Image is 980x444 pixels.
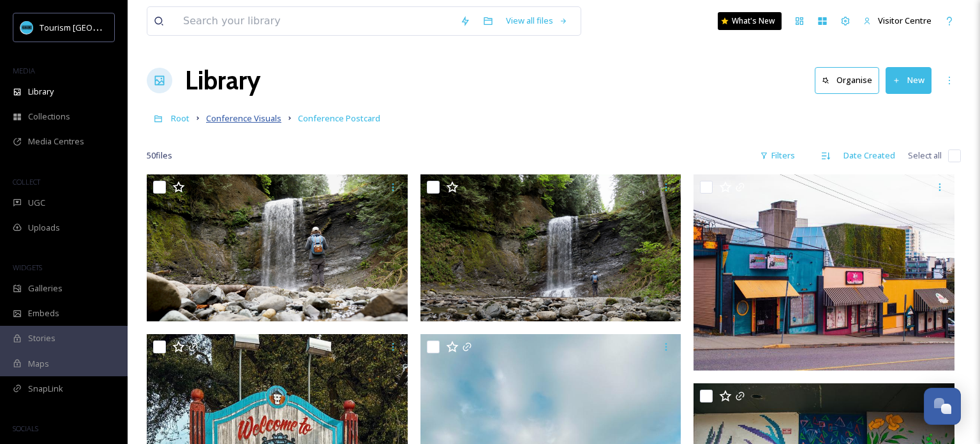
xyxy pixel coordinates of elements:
[28,358,49,370] span: Maps
[28,332,56,344] span: Stories
[298,112,380,124] span: Conference Postcard
[206,111,281,126] a: Conference Visuals
[28,282,63,295] span: Galleries
[177,7,454,35] input: Search your library
[28,197,45,209] span: UGC
[13,66,35,75] span: MEDIA
[815,67,879,93] button: Organise
[171,112,189,124] span: Root
[28,307,59,319] span: Embeds
[206,112,281,124] span: Conference Visuals
[147,149,172,162] span: 50 file s
[908,149,942,162] span: Select all
[815,67,886,93] a: Organise
[857,8,938,33] a: Visitor Centre
[924,388,961,425] button: Open Chat
[28,135,84,148] span: Media Centres
[147,174,408,321] img: TN_23-0385_Ammonite_1.png
[20,21,33,34] img: tourism_nanaimo_logo.jpeg
[500,8,574,33] a: View all files
[13,263,42,272] span: WIDGETS
[754,143,801,168] div: Filters
[718,12,782,30] a: What's New
[28,222,60,234] span: Uploads
[28,111,70,123] span: Collections
[185,61,260,100] a: Library
[837,143,902,168] div: Date Created
[878,15,932,26] span: Visitor Centre
[694,174,954,371] img: TN_23-0211_Photos-94.jpg
[13,177,40,187] span: COLLECT
[298,111,380,126] a: Conference Postcard
[28,383,63,395] span: SnapLink
[886,67,932,93] button: New
[40,21,154,33] span: Tourism [GEOGRAPHIC_DATA]
[420,174,681,321] img: TN_23-0385_Ammonite_2.png
[171,111,189,126] a: Root
[28,86,54,98] span: Library
[13,424,38,433] span: SOCIALS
